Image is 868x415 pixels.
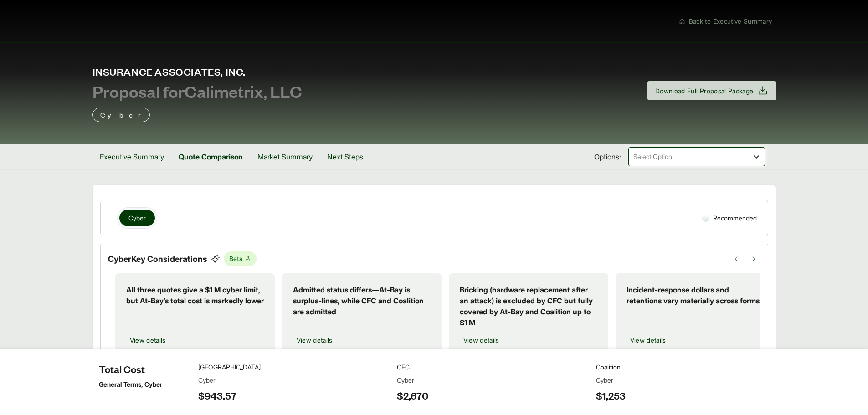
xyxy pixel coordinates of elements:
[699,210,760,226] div: Recommended
[126,284,264,306] p: All three quotes give a $1 M cyber limit, but At-Bay’s total cost is markedly lower
[171,144,250,169] button: Quote Comparison
[460,332,503,348] button: View details
[108,253,207,265] p: Cyber Key Considerations
[630,335,666,345] span: View details
[675,13,776,30] button: Back to Executive Summary
[655,86,754,96] span: Download Full Proposal Package
[463,335,499,345] span: View details
[297,335,333,345] span: View details
[119,210,155,226] button: Cyber
[424,400,442,408] span: Quote 2
[224,251,257,266] span: Beta
[230,400,304,408] span: Quote 1
[92,65,302,78] span: Insurance Associates, Inc.
[130,335,166,345] span: View details
[92,144,171,169] button: Executive Summary
[627,332,670,348] button: View details
[460,284,597,328] p: Bricking (hardware replacement after an attack) is excluded by CFC but fully covered by At-Bay an...
[100,109,142,120] p: Cyber
[126,332,169,348] button: View details
[647,81,776,100] button: Download Full Proposal Package
[320,144,370,169] button: Next Steps
[128,213,146,223] span: Cyber
[250,144,320,169] button: Market Summary
[618,400,648,408] span: Quote 3
[293,332,336,348] button: View details
[594,151,621,162] span: Options:
[293,284,431,317] p: Admitted status differs—At-Bay is surplus-lines, while CFC and Coalition are admitted
[689,16,772,26] span: Back to Executive Summary
[627,284,764,306] p: Incident-response dollars and retentions vary materially across forms
[92,82,302,100] span: Proposal for Calimetrix, LLC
